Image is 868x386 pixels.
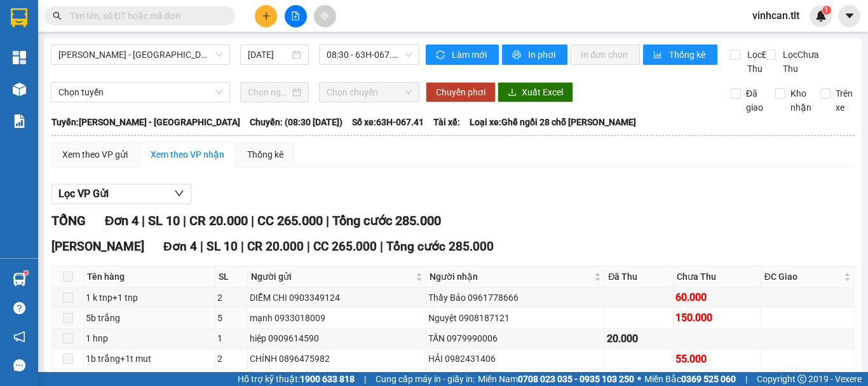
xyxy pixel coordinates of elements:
[51,239,144,254] span: [PERSON_NAME]
[24,271,28,275] sup: 1
[183,213,186,228] span: |
[675,351,759,367] div: 55.000
[142,213,145,228] span: |
[200,239,203,254] span: |
[320,11,329,20] span: aim
[681,374,736,384] strong: 0369 525 060
[478,372,634,386] span: Miền Nam
[248,48,290,62] input: 12/10/2025
[86,352,213,366] div: 1b trắng+1t mut
[332,213,441,228] span: Tổng cước 285.000
[508,88,517,98] span: download
[215,266,248,287] th: SL
[247,148,283,162] div: Thống kê
[189,213,248,228] span: CR 20.000
[86,311,213,325] div: 5b trắng
[250,331,424,345] div: hiệp 0909614590
[470,115,636,129] span: Loại xe: Ghế ngồi 28 chỗ [PERSON_NAME]
[433,115,460,129] span: Tài xế:
[251,270,413,284] span: Người gửi
[380,239,383,254] span: |
[785,86,817,114] span: Kho nhận
[742,48,775,76] span: Lọc Đã Thu
[742,8,810,24] span: vinhcan.tlt
[257,213,323,228] span: CC 265.000
[675,289,759,305] div: 60.000
[207,239,238,254] span: SL 10
[518,374,634,384] strong: 0708 023 035 - 0935 103 250
[291,11,300,20] span: file-add
[285,5,307,27] button: file-add
[151,148,224,162] div: Xem theo VP nhận
[255,5,277,27] button: plus
[326,213,329,228] span: |
[428,331,602,345] div: TẤN 0979990006
[327,83,412,102] span: Chọn chuyến
[313,239,377,254] span: CC 265.000
[512,50,523,60] span: printer
[376,372,475,386] span: Cung cấp máy in - giấy in:
[51,213,86,228] span: TỔNG
[58,83,222,102] span: Chọn tuyến
[163,239,197,254] span: Đơn 4
[428,291,602,305] div: Thầy Bảo 0961778666
[844,10,855,22] span: caret-down
[430,270,592,284] span: Người nhận
[217,291,245,305] div: 2
[498,82,573,102] button: downloadXuất Excel
[51,184,191,204] button: Lọc VP Gửi
[250,311,424,325] div: mạnh 0933018009
[426,45,499,65] button: syncLàm mới
[11,8,27,27] img: logo-vxr
[674,266,761,287] th: Chưa Thu
[644,372,736,386] span: Miền Bắc
[53,11,62,20] span: search
[105,213,139,228] span: Đơn 4
[643,45,717,65] button: bar-chartThống kê
[241,239,244,254] span: |
[314,5,336,27] button: aim
[815,10,827,22] img: icon-new-feature
[174,188,184,198] span: down
[352,115,424,129] span: Số xe: 63H-067.41
[13,114,26,128] img: solution-icon
[13,331,25,343] span: notification
[86,291,213,305] div: 1 k tnp+1 tnp
[669,48,707,62] span: Thống kê
[58,45,222,64] span: Hồ Chí Minh - Mỹ Tho
[436,50,447,60] span: sync
[502,45,567,65] button: printerIn phơi
[824,6,829,15] span: 1
[300,374,355,384] strong: 1900 633 818
[653,50,664,60] span: bar-chart
[307,239,310,254] span: |
[148,213,180,228] span: SL 10
[741,86,768,114] span: Đã giao
[13,359,25,371] span: message
[605,266,674,287] th: Đã Thu
[675,310,759,326] div: 150.000
[797,375,806,383] span: copyright
[238,372,355,386] span: Hỗ trợ kỹ thuật:
[13,51,26,64] img: dashboard-icon
[51,117,240,127] b: Tuyến: [PERSON_NAME] - [GEOGRAPHIC_DATA]
[251,213,254,228] span: |
[571,45,640,65] button: In đơn chọn
[217,311,245,325] div: 5
[13,302,25,314] span: question-circle
[327,45,412,64] span: 08:30 - 63H-067.41
[247,239,304,254] span: CR 20.000
[607,331,671,347] div: 20.000
[217,352,245,366] div: 2
[452,48,489,62] span: Làm mới
[838,5,860,27] button: caret-down
[62,148,128,162] div: Xem theo VP gửi
[248,85,290,99] input: Chọn ngày
[13,273,26,286] img: warehouse-icon
[426,82,496,102] button: Chuyển phơi
[217,331,245,345] div: 1
[428,311,602,325] div: Nguyệt 0908187121
[428,352,602,366] div: HẢI 0982431406
[250,352,424,366] div: CHÍNH 0896475982
[637,376,641,382] span: ⚪️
